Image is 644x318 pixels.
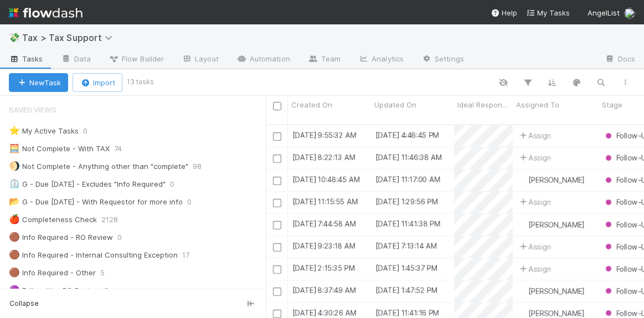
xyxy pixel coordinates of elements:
[517,263,552,274] div: Assign
[375,285,437,296] div: [DATE] 1:47:52 PM
[375,130,439,141] div: [DATE] 4:46:45 PM
[375,196,438,207] div: [DATE] 1:29:56 PM
[193,160,213,173] span: 98
[517,285,584,296] div: [PERSON_NAME]
[9,99,56,121] span: Saved Views
[273,177,281,185] input: Toggle Row Selected
[273,155,281,163] input: Toggle Row Selected
[292,285,356,296] div: [DATE] 8:37:49 AM
[518,220,527,229] img: avatar_892eb56c-5b5a-46db-bf0b-2a9023d0e8f8.png
[9,143,20,153] span: 🧮
[299,51,349,69] a: Team
[588,8,620,17] span: AngelList
[273,288,281,296] input: Toggle Row Selected
[292,174,360,185] div: [DATE] 10:48:45 AM
[528,220,584,229] span: [PERSON_NAME]
[517,130,552,141] span: Assign
[9,195,183,209] div: G - Due [DATE] - With Requestor for more info
[127,77,154,87] small: 13 tasks
[292,130,357,141] div: [DATE] 9:55:32 AM
[9,33,20,42] span: 💸
[273,243,281,252] input: Toggle Row Selected
[602,99,622,110] span: Stage
[375,307,439,318] div: [DATE] 11:41:16 PM
[9,214,20,224] span: 🍎
[528,286,584,295] span: [PERSON_NAME]
[291,99,332,110] span: Created On
[526,8,570,17] span: My Tasks
[9,177,166,191] div: G - Due [DATE] - Excludes "Info Required"
[292,307,357,318] div: [DATE] 4:30:26 AM
[170,177,186,191] span: 0
[517,241,552,252] span: Assign
[517,152,552,163] span: Assign
[374,99,416,110] span: Updated On
[100,266,116,280] span: 5
[9,53,43,64] span: Tasks
[375,152,442,163] div: [DATE] 11:46:38 AM
[273,199,281,207] input: Toggle Row Selected
[457,99,510,110] span: Ideal Response Date
[491,7,517,18] div: Help
[187,195,203,209] span: 0
[9,160,188,173] div: Not Complete - Anything other than "complete"
[518,286,527,295] img: avatar_6cb813a7-f212-4ca3-9382-463c76e0b247.png
[9,124,79,138] div: My Active Tasks
[624,8,635,19] img: avatar_85833754-9fc2-4f19-a44b-7938606ee299.png
[101,213,129,227] span: 2128
[173,51,228,69] a: Layout
[9,299,39,309] span: Collapse
[517,197,552,208] span: Assign
[375,263,437,274] div: [DATE] 1:45:37 PM
[292,196,358,207] div: [DATE] 11:15:55 AM
[518,176,527,184] img: avatar_e41e7ae5-e7d9-4d8d-9f56-31b0d7a2f4fd.png
[596,51,644,69] a: Docs
[228,51,299,69] a: Automation
[9,161,20,171] span: 🌖
[9,179,20,188] span: ⏲️
[9,230,113,244] div: Info Required - RO Review
[517,175,584,186] div: [PERSON_NAME]
[9,232,20,242] span: 🟤
[292,240,356,252] div: [DATE] 9:23:18 AM
[528,176,584,184] span: [PERSON_NAME]
[273,221,281,229] input: Toggle Row Selected
[413,51,473,69] a: Settings
[517,219,584,230] div: [PERSON_NAME]
[9,73,68,92] button: NewTask
[9,284,100,298] div: Follow-Ups RO Review
[117,230,133,244] span: 0
[292,152,356,163] div: [DATE] 8:22:13 AM
[9,126,20,135] span: ⭐
[9,142,110,156] div: Not Complete - With TAX
[109,53,164,64] span: Flow Builder
[9,197,20,206] span: 📂
[516,99,559,110] span: Assigned To
[375,240,437,252] div: [DATE] 7:13:14 AM
[292,263,355,274] div: [DATE] 2:15:35 PM
[526,7,570,18] a: My Tasks
[9,248,178,262] div: Info Required - Internal Consulting Exception
[104,284,120,298] span: 5
[349,51,413,69] a: Analytics
[273,102,281,110] input: Toggle All Rows Selected
[73,73,122,92] button: Import
[273,310,281,318] input: Toggle Row Selected
[375,218,440,229] div: [DATE] 11:41:38 PM
[22,32,118,43] span: Tax > Tax Support
[182,248,200,262] span: 17
[528,309,584,317] span: [PERSON_NAME]
[9,213,97,227] div: Completeness Check
[9,250,20,259] span: 🟤
[273,132,281,141] input: Toggle Row Selected
[114,142,133,156] span: 74
[375,174,440,185] div: [DATE] 11:17:00 AM
[292,218,356,229] div: [DATE] 7:44:58 AM
[52,51,100,69] a: Data
[9,268,20,277] span: 🟤
[9,3,83,22] img: logo-inverted-e16ddd16eac7371096b0.svg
